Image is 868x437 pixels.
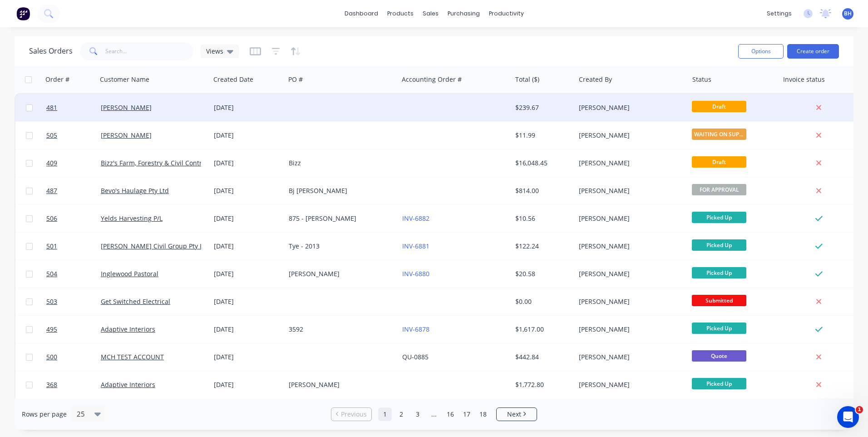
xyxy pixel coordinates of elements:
[402,269,429,278] a: INV-6880
[579,214,680,223] div: [PERSON_NAME]
[46,269,57,278] span: 504
[101,159,243,167] a: Bizz's Farm, Forestry & Civil Contracting Pty Ltd
[101,131,152,139] a: [PERSON_NAME]
[46,149,101,177] a: 409
[214,103,281,112] div: [DATE]
[213,75,253,84] div: Created Date
[341,410,367,419] span: Previous
[289,380,390,389] div: [PERSON_NAME]
[427,407,441,421] a: Jump forward
[214,159,281,168] div: [DATE]
[579,269,680,278] div: [PERSON_NAME]
[515,242,569,251] div: $122.24
[402,75,462,84] div: Accounting Order #
[46,205,101,232] a: 506
[484,7,528,20] div: productivity
[16,7,30,20] img: Factory
[418,7,443,20] div: sales
[46,131,57,140] span: 505
[692,350,746,362] span: Quote
[46,214,57,223] span: 506
[579,75,612,84] div: Created By
[395,407,408,421] a: Page 2
[787,44,839,59] button: Create order
[46,122,101,149] a: 505
[515,297,569,306] div: $0.00
[579,325,680,334] div: [PERSON_NAME]
[692,184,746,195] span: FOR APPROVAL
[497,410,537,419] a: Next page
[45,75,69,84] div: Order #
[289,325,390,334] div: 3592
[22,410,67,419] span: Rows per page
[515,75,539,84] div: Total ($)
[101,353,164,361] a: MCH TEST ACCOUNT
[692,295,746,306] span: Submitted
[383,7,418,20] div: products
[46,288,101,315] a: 503
[515,214,569,223] div: $10.56
[46,343,101,371] a: 500
[46,380,57,389] span: 368
[579,186,680,195] div: [PERSON_NAME]
[692,239,746,251] span: Picked Up
[214,325,281,334] div: [DATE]
[460,407,473,421] a: Page 17
[214,214,281,223] div: [DATE]
[46,242,57,251] span: 501
[515,159,569,168] div: $16,048.45
[515,325,569,334] div: $1,617.00
[214,297,281,306] div: [DATE]
[579,159,680,168] div: [PERSON_NAME]
[783,75,825,84] div: Invoice status
[692,323,746,334] span: Picked Up
[692,156,746,168] span: Draft
[46,159,57,168] span: 409
[579,353,680,362] div: [PERSON_NAME]
[101,269,158,278] a: Inglewood Pastoral
[476,407,490,421] a: Page 18
[46,371,101,398] a: 368
[46,353,57,362] span: 500
[331,410,371,419] a: Previous page
[837,406,859,428] iframe: Intercom live chat
[856,406,863,413] span: 1
[402,214,429,223] a: INV-6882
[46,233,101,260] a: 501
[46,316,101,343] a: 495
[46,186,57,195] span: 487
[101,186,169,195] a: Bevo's Haulage Pty Ltd
[327,407,541,421] ul: Pagination
[411,407,424,421] a: Page 3
[101,380,155,389] a: Adaptive Interiors
[579,297,680,306] div: [PERSON_NAME]
[101,242,209,250] a: [PERSON_NAME] Civil Group Pty Ltd
[214,380,281,389] div: [DATE]
[46,177,101,204] a: 487
[214,186,281,195] div: [DATE]
[46,260,101,288] a: 504
[692,129,746,140] span: WAITING ON SUPP...
[402,242,429,250] a: INV-6881
[206,46,223,56] span: Views
[515,186,569,195] div: $814.00
[289,214,390,223] div: 875 - [PERSON_NAME]
[289,186,390,195] div: Bj [PERSON_NAME]
[289,159,390,168] div: Bizz
[214,242,281,251] div: [DATE]
[515,103,569,112] div: $239.67
[762,7,796,20] div: settings
[579,242,680,251] div: [PERSON_NAME]
[515,269,569,278] div: $20.58
[46,297,57,306] span: 503
[101,214,163,223] a: Yelds Harvesting P/L
[101,103,152,112] a: [PERSON_NAME]
[105,42,194,60] input: Search...
[443,7,484,20] div: purchasing
[692,267,746,278] span: Picked Up
[515,353,569,362] div: $442.84
[692,378,746,389] span: Picked Up
[340,7,383,20] a: dashboard
[101,297,170,306] a: Get Switched Electrical
[692,101,746,112] span: Draft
